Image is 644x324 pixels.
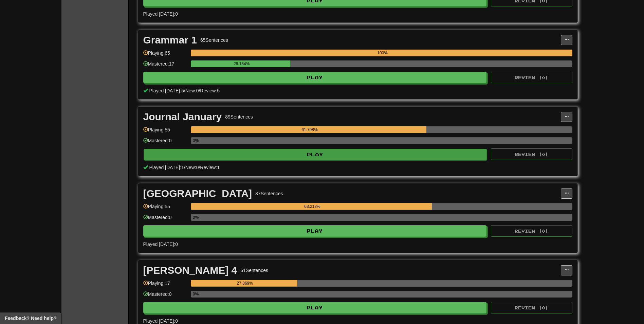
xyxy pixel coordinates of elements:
button: Play [144,149,487,160]
button: Play [143,302,487,313]
button: Play [143,72,487,83]
div: [GEOGRAPHIC_DATA] [143,188,252,199]
div: 61.798% [193,126,426,133]
span: Played [DATE]: 0 [143,11,178,17]
span: New: 0 [185,88,199,93]
div: 27.869% [193,280,297,287]
span: New: 0 [185,165,199,170]
button: Review (0) [491,302,572,313]
span: Played [DATE]: 0 [143,318,178,324]
button: Review (0) [491,72,572,83]
span: Played [DATE]: 5 [149,88,184,93]
div: Mastered: 0 [143,137,187,148]
div: 100% [193,50,572,56]
button: Review (0) [491,148,572,160]
div: Playing: 55 [143,203,187,214]
div: [PERSON_NAME] 4 [143,265,237,275]
div: 26.154% [193,60,291,67]
div: Mastered: 0 [143,214,187,225]
span: / [184,165,185,170]
div: 61 Sentences [240,267,268,274]
span: Played [DATE]: 1 [149,165,184,170]
div: Playing: 17 [143,280,187,291]
div: Playing: 65 [143,50,187,61]
span: / [184,88,185,93]
div: 87 Sentences [255,190,283,197]
div: Mastered: 17 [143,60,187,72]
span: Played [DATE]: 0 [143,241,178,247]
span: / [199,88,200,93]
div: 89 Sentences [225,113,253,120]
div: Playing: 55 [143,126,187,138]
div: Mastered: 0 [143,291,187,302]
span: Review: 1 [200,165,220,170]
div: 63.218% [193,203,432,210]
div: 65 Sentences [200,37,228,43]
span: / [199,165,200,170]
button: Review (0) [491,225,572,237]
button: Play [143,225,487,237]
span: Review: 5 [200,88,220,93]
span: Open feedback widget [5,315,56,322]
div: Journal January [143,112,222,122]
div: Grammar 1 [143,35,197,45]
